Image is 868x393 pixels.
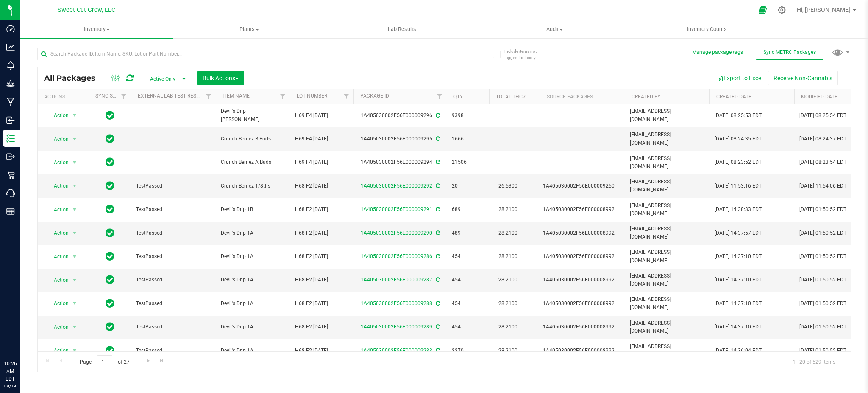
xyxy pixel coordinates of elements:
span: In Sync [106,227,114,239]
span: Action [46,204,69,216]
a: Item Name [223,93,250,99]
span: H68 F2 [DATE] [295,276,348,284]
a: Modified Date [801,94,837,100]
inline-svg: Call Center [6,189,15,197]
span: Audit [479,25,630,33]
span: In Sync [106,250,114,262]
a: Qty [453,94,463,100]
a: Created Date [716,94,751,100]
span: [EMAIL_ADDRESS][DOMAIN_NAME] [630,225,704,241]
a: Inventory [20,20,173,38]
span: In Sync [106,133,114,145]
span: H69 F4 [DATE] [295,158,348,166]
span: Sync from Compliance System [434,183,440,189]
span: All Packages [44,73,104,83]
th: Source Packages [540,89,625,104]
inline-svg: Dashboard [6,25,15,33]
span: TestPassed [136,229,211,237]
span: 28.2100 [494,298,522,310]
span: [EMAIL_ADDRESS][DOMAIN_NAME] [630,272,704,288]
span: [DATE] 14:37:57 EDT [715,229,762,237]
span: Sync from Compliance System [434,324,440,330]
span: Action [46,274,69,286]
span: 454 [452,300,484,308]
button: Receive Non-Cannabis [768,71,838,85]
span: select [70,157,80,168]
span: H69 F4 [DATE] [295,135,348,143]
a: 1A405030002F56E000009286 [361,253,432,259]
div: Value 1: 1A405030002F56E000008992 [543,229,622,237]
div: Value 1: 1A405030002F56E000008992 [543,276,622,284]
span: [EMAIL_ADDRESS][DOMAIN_NAME] [630,295,704,312]
span: [DATE] 08:24:35 EDT [715,135,762,143]
span: [DATE] 08:24:37 EDT [799,135,846,143]
span: TestPassed [136,323,211,331]
a: Plants [173,20,325,38]
span: select [70,109,80,121]
span: TestPassed [136,253,211,261]
p: 09/19 [4,383,17,389]
span: H68 F2 [DATE] [295,229,348,237]
span: select [70,204,80,216]
span: TestPassed [136,276,211,284]
span: 454 [452,323,484,331]
span: Action [46,133,69,145]
a: Lot Number [297,93,327,99]
span: In Sync [106,203,114,215]
a: 1A405030002F56E000009291 [361,206,432,212]
span: Sync from Compliance System [434,300,440,306]
span: [EMAIL_ADDRESS][DOMAIN_NAME] [630,154,704,171]
span: 20 [452,182,484,190]
span: Crunch Berriez A Buds [221,158,285,166]
p: 10:26 AM EDT [4,360,17,383]
span: [EMAIL_ADDRESS][DOMAIN_NAME] [630,248,704,264]
span: [DATE] 08:23:52 EDT [715,158,762,166]
span: [DATE] 01:50:52 EDT [799,253,846,261]
span: Sync METRC Packages [763,49,816,55]
span: Devil's Drip 1A [221,300,285,308]
a: Go to the next page [142,355,154,367]
span: In Sync [106,109,114,121]
span: TestPassed [136,347,211,355]
span: [DATE] 08:25:54 EDT [799,112,846,120]
span: [EMAIL_ADDRESS][DOMAIN_NAME] [630,131,704,147]
span: Crunch Berriez 1/8ths [221,182,285,190]
span: 26.5300 [494,180,522,192]
inline-svg: Retail [6,171,15,179]
span: Devil's Drip [PERSON_NAME] [221,107,285,124]
span: H68 F2 [DATE] [295,323,348,331]
span: [DATE] 08:25:53 EDT [715,112,762,120]
span: Action [46,251,69,263]
span: 28.2100 [494,227,522,239]
span: Crunch Berriez B Buds [221,135,285,143]
div: Manage settings [776,6,787,14]
iframe: Resource center unread badge [25,324,35,334]
span: 689 [452,205,484,213]
button: Bulk Actions [197,71,244,85]
span: In Sync [106,345,114,357]
span: [DATE] 11:53:16 EDT [715,182,762,190]
span: [DATE] 01:50:52 EDT [799,323,846,331]
span: H68 F2 [DATE] [295,253,348,261]
span: Sync from Compliance System [434,253,440,259]
span: select [70,274,80,286]
div: Value 1: 1A405030002F56E000008992 [543,323,622,331]
span: [DATE] 14:37:10 EDT [715,253,762,261]
button: Export to Excel [711,71,768,85]
span: select [70,180,80,192]
span: 1 - 20 of 529 items [786,355,842,368]
span: Sweet Cut Grow, LLC [58,6,115,14]
button: Sync METRC Packages [756,45,823,60]
span: In Sync [106,274,114,286]
div: Value 1: 1A405030002F56E000008992 [543,347,622,355]
a: External Lab Test Result [138,93,204,99]
a: Inventory Counts [631,20,783,38]
span: In Sync [106,156,114,168]
span: [DATE] 14:37:10 EDT [715,323,762,331]
a: Total THC% [496,94,526,100]
span: 28.2100 [494,250,522,263]
span: 454 [452,276,484,284]
a: Package ID [360,93,389,99]
span: 489 [452,229,484,237]
span: [DATE] 14:37:10 EDT [715,300,762,308]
